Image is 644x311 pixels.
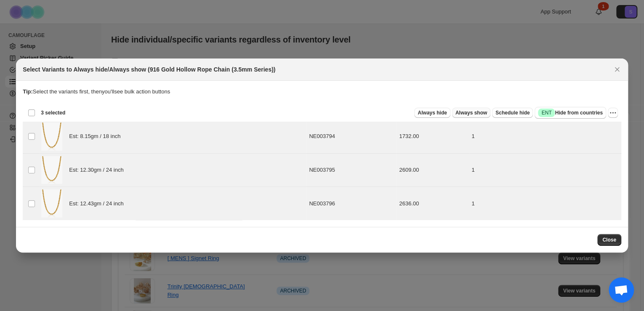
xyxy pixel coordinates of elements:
td: 1 [469,153,621,187]
button: Schedule hide [492,108,533,118]
button: More actions [608,108,618,118]
span: Hide from countries [538,109,602,117]
td: 2636.00 [397,187,469,220]
td: 2609.00 [397,153,469,187]
button: Always hide [414,108,450,118]
span: Est: 12.30gm / 24 inch [69,166,128,174]
td: 1732.00 [397,120,469,154]
span: Close [602,237,616,243]
span: ENT [541,109,551,116]
p: Select the variants first, then you'll see bulk action buttons [23,88,621,96]
td: 1 [469,187,621,220]
button: SuccessENTHide from countries [535,107,606,119]
span: Schedule hide [495,109,530,116]
td: 1 [469,120,621,154]
button: Always show [452,108,490,118]
td: NE003795 [306,153,397,187]
span: Always hide [418,109,447,116]
span: Est: 12.43gm / 24 inch [69,199,128,208]
img: 916-Gold-Hollow-Rope-Chain-_3.5mm-Series_-thumbnail.jpg [41,122,62,151]
span: Est: 8.15gm / 18 inch [69,132,125,141]
strong: Tip: [23,88,33,95]
span: Always show [455,109,487,116]
div: Open chat [609,277,634,303]
td: NE003796 [306,187,397,220]
h2: Select Variants to Always hide/Always show (916 Gold Hollow Rope Chain (3.5mm Series)) [23,65,275,74]
img: 916-Gold-Hollow-Rope-Chain-_3.5mm-Series_-thumbnail.jpg [41,189,62,218]
img: 916-Gold-Hollow-Rope-Chain-_3.5mm-Series_-thumbnail.jpg [41,156,62,184]
td: NE003794 [306,120,397,154]
button: Close [597,234,621,246]
span: 3 selected [41,109,65,116]
button: Close [611,64,623,75]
